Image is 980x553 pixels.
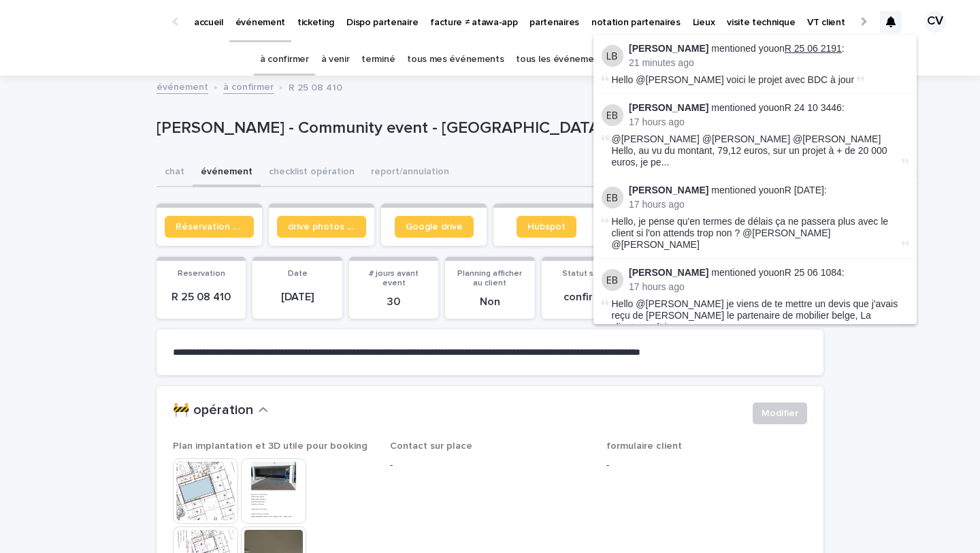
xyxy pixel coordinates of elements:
[361,44,395,76] a: terminé
[390,458,591,473] p: -
[165,216,254,238] a: Réservation client
[517,216,576,238] a: Hubspot
[602,104,623,126] img: Esteban Bolanos
[357,296,430,309] p: 30
[260,44,309,76] a: à confirmer
[612,216,889,250] span: Hello, je pense qu'en termes de délais ça ne passera plus avec le client si l'on attends trop non...
[629,116,909,128] p: 17 hours ago
[629,185,909,196] p: mentioned you on :
[261,159,363,187] button: checklist opération
[173,402,268,419] button: 🚧 opération
[629,57,909,69] p: 21 minutes ago
[562,270,610,278] span: Statut sales
[369,270,419,287] span: # jours avant event
[629,102,708,113] strong: [PERSON_NAME]
[321,44,350,76] a: à venir
[629,43,708,54] strong: [PERSON_NAME]
[277,216,366,238] a: drive photos coordinateur
[527,222,566,232] span: Hubspot
[457,270,522,287] span: Planning afficher au client
[289,79,342,94] p: R 25 08 410
[288,222,355,232] span: drive photos coordinateur
[612,298,899,332] span: Hello @[PERSON_NAME] je viens de te mettre un devis que j'avais reçu de [PERSON_NAME] le partenai...
[407,44,504,76] a: tous mes événements
[924,11,946,33] div: CV
[785,185,824,195] a: R [DATE]
[157,159,193,187] button: chat
[762,407,798,420] span: Modifier
[602,187,623,208] img: Esteban Bolanos
[753,402,807,424] button: Modifier
[453,296,526,309] p: Non
[629,281,909,293] p: 17 hours ago
[629,267,708,278] strong: [PERSON_NAME]
[173,441,367,451] span: Plan implantation et 3D utile pour booking
[785,43,842,54] a: R 25 06 2191
[165,291,238,304] p: R 25 08 410
[629,43,909,54] p: mentioned you on :
[406,222,463,232] span: Google drive
[550,291,623,304] p: confirmé
[629,267,909,279] p: mentioned you on :
[606,441,682,451] span: formulaire client
[602,269,623,291] img: Esteban Bolanos
[363,159,457,187] button: report/annulation
[261,291,333,304] p: [DATE]
[395,216,474,238] a: Google drive
[173,402,253,419] h2: 🚧 opération
[516,44,639,76] a: tous les événements ATAWA
[629,102,909,114] p: mentioned you on :
[223,78,274,94] a: à confirmer
[612,133,899,168] span: @[PERSON_NAME] @[PERSON_NAME] @[PERSON_NAME] Hello, au vu du montant, 79,12 euros, sur un projet ...
[629,185,708,195] strong: [PERSON_NAME]
[27,8,159,35] img: Ls34BcGeRexTGTNfXpUC
[176,222,243,232] span: Réservation client
[288,270,308,278] span: Date
[193,159,261,187] button: événement
[178,270,225,278] span: Reservation
[157,118,718,138] p: [PERSON_NAME] - Community event - [GEOGRAPHIC_DATA]
[157,78,208,94] a: événement
[785,267,842,278] a: R 25 06 1084
[602,45,623,67] img: Lucas Baron
[785,102,842,113] a: R 24 10 3446
[606,458,807,473] p: -
[629,199,909,210] p: 17 hours ago
[390,441,472,451] span: Contact sur place
[612,74,855,85] span: Hello @[PERSON_NAME] voici le projet avec BDC à jour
